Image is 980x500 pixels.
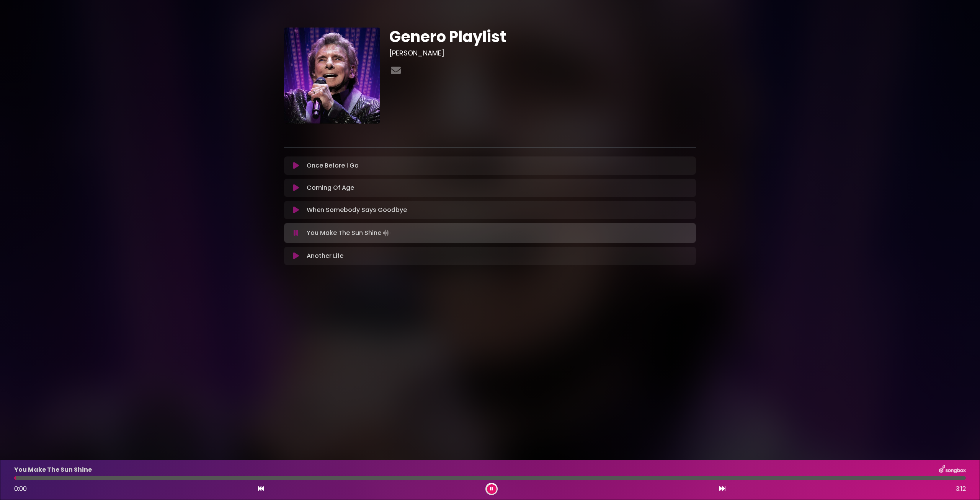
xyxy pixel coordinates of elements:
[381,228,392,238] img: waveform4.gif
[307,251,343,261] p: Another Life
[307,205,407,215] p: When Somebody Says Goodbye
[389,28,696,46] h1: Genero Playlist
[307,183,354,192] p: Coming Of Age
[389,49,696,57] h3: [PERSON_NAME]
[307,161,359,170] p: Once Before I Go
[307,228,392,238] p: You Make The Sun Shine
[284,28,380,124] img: 6qwFYesTPurQnItdpMxg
